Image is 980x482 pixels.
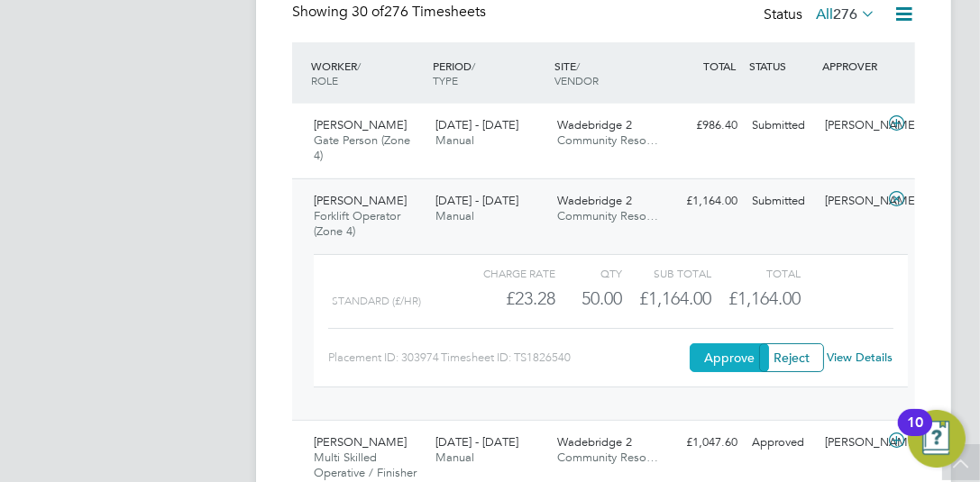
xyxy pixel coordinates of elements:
[557,208,658,223] span: Community Reso…
[908,410,966,468] button: Open Resource Center, 10 new notifications
[357,59,361,73] span: /
[332,295,421,307] span: Standard (£/HR)
[314,117,407,132] span: [PERSON_NAME]
[745,428,818,458] div: Approved
[728,287,801,309] span: £1,164.00
[672,111,745,141] div: £986.40
[314,132,410,163] span: Gate Person (Zone 4)
[557,193,632,208] span: Wadebridge 2
[557,450,658,465] span: Community Reso…
[435,117,518,132] span: [DATE] - [DATE]
[311,73,338,87] span: ROLE
[622,284,711,314] div: £1,164.00
[764,3,879,28] div: Status
[745,50,818,82] div: STATUS
[703,59,736,73] span: TOTAL
[435,208,474,223] span: Manual
[555,284,622,314] div: 50.00
[672,186,745,216] div: £1,164.00
[314,434,407,450] span: [PERSON_NAME]
[576,59,580,73] span: /
[292,3,490,22] div: Showing
[816,5,875,23] label: All
[466,262,555,284] div: Charge rate
[352,3,486,21] span: 276 Timesheets
[745,186,818,216] div: Submitted
[466,284,555,314] div: £23.28
[745,111,818,141] div: Submitted
[711,262,801,284] div: Total
[550,50,672,96] div: SITE
[827,350,893,365] a: View Details
[314,208,400,239] span: Forklift Operator (Zone 4)
[428,50,550,96] div: PERIOD
[557,434,632,450] span: Wadebridge 2
[672,428,745,458] div: £1,047.60
[907,423,923,446] div: 10
[818,111,891,141] div: [PERSON_NAME]
[352,3,384,21] span: 30 of
[557,132,658,148] span: Community Reso…
[622,262,711,284] div: Sub Total
[759,343,824,372] button: Reject
[818,186,891,216] div: [PERSON_NAME]
[818,428,891,458] div: [PERSON_NAME]
[833,5,857,23] span: 276
[435,132,474,148] span: Manual
[328,343,441,372] div: Placement ID: 303974
[555,262,622,284] div: QTY
[314,193,407,208] span: [PERSON_NAME]
[433,73,458,87] span: TYPE
[435,434,518,450] span: [DATE] - [DATE]
[314,450,417,480] span: Multi Skilled Operative / Finisher
[690,343,769,372] button: Approve
[472,59,475,73] span: /
[441,343,690,372] div: Timesheet ID: TS1826540
[818,50,891,82] div: APPROVER
[554,73,599,87] span: VENDOR
[435,450,474,465] span: Manual
[557,117,632,132] span: Wadebridge 2
[435,193,518,208] span: [DATE] - [DATE]
[307,50,428,96] div: WORKER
